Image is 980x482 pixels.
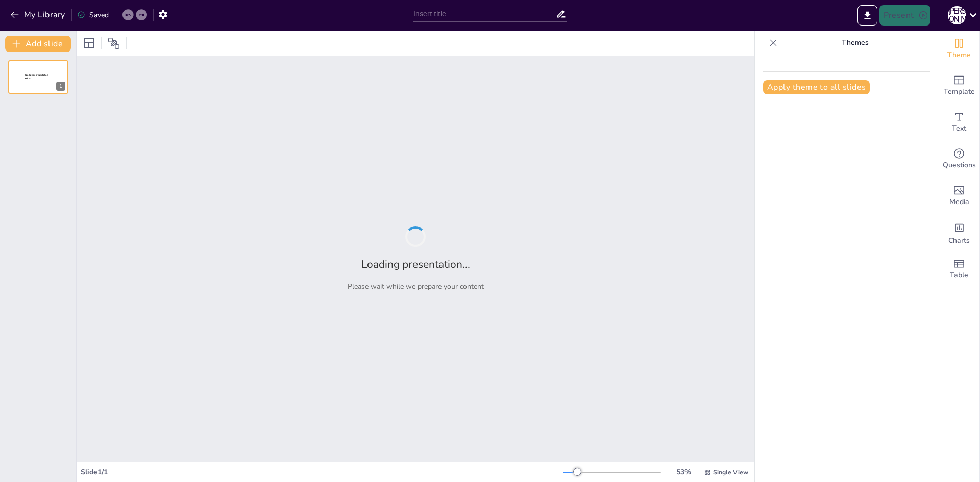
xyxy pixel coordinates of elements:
div: Add text boxes [939,104,979,141]
div: Layout [81,35,97,52]
div: 1 [56,82,65,91]
span: Template [944,86,975,97]
div: Add a table [939,251,979,288]
div: 1 [8,60,68,94]
input: Insert title [413,7,556,21]
div: Add ready made slides [939,67,979,104]
button: Add slide [5,36,71,52]
button: Apply theme to all slides [763,80,870,94]
div: 53 % [671,467,696,477]
button: П [PERSON_NAME] [948,5,966,26]
button: Export to PowerPoint [857,5,877,26]
span: Text [952,123,966,134]
button: My Library [8,7,69,23]
div: Slide 1 / 1 [81,467,563,477]
div: Add charts and graphs [939,214,979,251]
div: П [PERSON_NAME] [948,6,966,24]
p: Please wait while we prepare your content [348,282,484,291]
h2: Loading presentation... [361,257,470,271]
span: Theme [947,49,971,61]
span: Sendsteps presentation editor [25,74,48,80]
div: Get real-time input from your audience [939,141,979,177]
span: Single View [713,468,748,476]
span: Media [949,196,969,208]
span: Charts [948,235,970,246]
span: Position [108,37,120,49]
p: Themes [781,31,928,55]
button: Present [879,5,930,26]
div: Add images, graphics, shapes or video [939,177,979,214]
span: Table [950,270,968,281]
div: Change the overall theme [939,31,979,67]
span: Questions [943,160,976,171]
div: Saved [77,10,109,20]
